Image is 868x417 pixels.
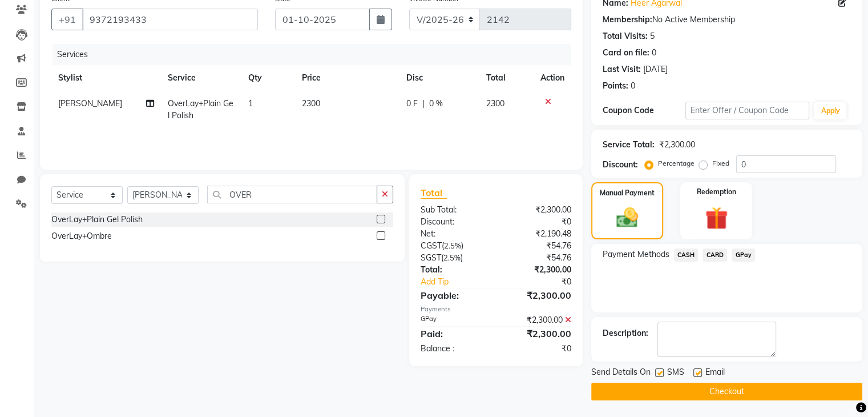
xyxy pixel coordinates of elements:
button: Checkout [591,383,862,400]
div: ₹0 [510,276,579,288]
label: Redemption [697,187,736,197]
div: Membership: [603,14,652,26]
div: 5 [650,30,655,42]
th: Price [295,65,399,91]
th: Action [534,65,571,91]
span: | [422,98,425,110]
div: ₹2,300.00 [496,204,580,216]
div: Payable: [412,288,496,302]
div: Net: [412,228,496,240]
label: Manual Payment [600,188,655,198]
div: No Active Membership [603,14,851,26]
span: CARD [703,248,727,262]
th: Service [161,65,241,91]
div: Description: [603,327,648,339]
div: Discount: [412,216,496,228]
th: Disc [399,65,479,91]
button: Apply [814,102,846,119]
div: Discount: [603,159,638,171]
span: 0 F [406,98,418,110]
div: 0 [631,80,635,92]
div: Balance : [412,343,496,355]
div: ₹54.76 [496,240,580,252]
div: ₹0 [496,343,580,355]
span: 1 [248,98,253,109]
span: SGST [421,252,441,263]
div: ₹2,300.00 [659,139,695,151]
div: Services [53,44,580,65]
div: ₹2,300.00 [496,314,580,326]
button: +91 [51,9,83,30]
div: 0 [652,47,656,59]
div: GPay [412,314,496,326]
div: Coupon Code [603,105,685,117]
input: Search or Scan [207,186,377,203]
div: Payments [421,304,571,314]
th: Qty [241,65,295,91]
img: _cash.svg [609,205,645,230]
span: 2300 [302,98,320,109]
div: OverLay+Plain Gel Polish [51,214,143,226]
div: ₹2,300.00 [496,327,580,340]
div: [DATE] [643,63,668,75]
input: Search by Name/Mobile/Email/Code [82,9,258,30]
label: Percentage [658,158,695,169]
span: Send Details On [591,366,651,380]
span: 2.5% [444,241,461,250]
div: ₹2,300.00 [496,264,580,276]
div: Paid: [412,327,496,340]
div: ₹54.76 [496,252,580,264]
div: ( ) [412,240,496,252]
div: ₹2,300.00 [496,288,580,302]
th: Stylist [51,65,161,91]
div: Points: [603,80,628,92]
input: Enter Offer / Coupon Code [685,102,810,119]
span: OverLay+Plain Gel Polish [168,98,233,121]
span: [PERSON_NAME] [58,98,122,109]
span: CASH [674,248,699,262]
div: Last Visit: [603,63,641,75]
div: Total: [412,264,496,276]
span: 2.5% [443,253,461,262]
a: Add Tip [412,276,510,288]
div: Service Total: [603,139,655,151]
div: Sub Total: [412,204,496,216]
div: ( ) [412,252,496,264]
span: 2300 [486,98,504,109]
span: GPay [732,248,755,262]
th: Total [479,65,534,91]
div: ₹0 [496,216,580,228]
div: OverLay+Ombre [51,230,112,242]
span: Total [421,187,447,199]
span: Email [705,366,725,380]
div: ₹2,190.48 [496,228,580,240]
span: Payment Methods [603,248,669,260]
label: Fixed [712,158,729,169]
div: Total Visits: [603,30,648,42]
img: _gift.svg [698,204,735,232]
div: Card on file: [603,47,649,59]
span: CGST [421,240,442,251]
span: 0 % [429,98,443,110]
span: SMS [667,366,684,380]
